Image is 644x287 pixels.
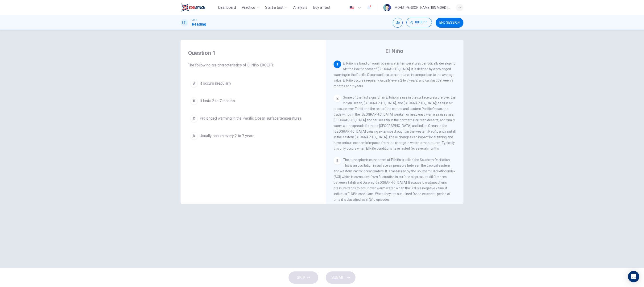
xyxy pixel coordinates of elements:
div: A [190,80,198,87]
span: El Niño is a band of warm ocean water temperatures periodically developing off the Pacific coast ... [334,61,455,88]
span: Practice [242,5,255,10]
img: ELTC logo [181,3,205,12]
span: Dashboard [218,5,236,10]
button: Dashboard [216,3,238,12]
span: Start a test [265,5,283,10]
button: Buy a Test [311,3,332,12]
span: END SESSION [439,21,460,25]
span: The following are characteristics of El Niño EXCEPT: [188,62,318,68]
button: DUsually occurs every 2 to 7 years [188,130,318,142]
button: 00:00:11 [406,18,432,27]
span: The atmospheric component of El Niño is called the Southern Oscillation. This is an oscillation i... [334,158,455,201]
div: 1 [334,61,341,68]
span: 00:00:11 [415,21,428,24]
button: AIt occurs irregularly [188,78,318,89]
span: Buy a Test [313,5,330,10]
img: Profile picture [383,4,391,11]
span: Analysis [293,5,307,10]
h1: Reading [192,22,206,27]
button: Start a test [263,3,289,12]
button: Analysis [291,3,309,12]
div: 2 [334,95,341,102]
a: ELTC logo [181,3,216,12]
span: It lasts 2 to 7 months [200,98,235,104]
span: CEFR [192,18,197,22]
div: Open Intercom Messenger [628,271,639,282]
button: CProlonged warming in the Pacific Ocean surface temperatures [188,113,318,124]
div: D [190,132,198,140]
div: 3 [334,157,341,165]
div: Mute [393,18,403,28]
span: Usually occurs every 2 to 7 years [200,133,254,139]
h4: El Niño [385,47,403,55]
span: It occurs irregularly [200,81,231,86]
span: Prolonged warming in the Pacific Ocean surface temperatures [200,116,302,121]
button: BIt lasts 2 to 7 months [188,95,318,107]
img: en [349,6,355,9]
div: MOHD [PERSON_NAME] BIN MOHD [PERSON_NAME] [395,5,450,10]
span: Some of the first signs of an El Niño is a rise in the surface pressure over the Indian Ocean, [G... [334,96,456,150]
button: Practice [240,3,261,12]
div: Hide [406,18,432,28]
div: B [190,97,198,105]
h4: Question 1 [188,49,318,57]
button: END SESSION [436,18,463,28]
div: C [190,115,198,122]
